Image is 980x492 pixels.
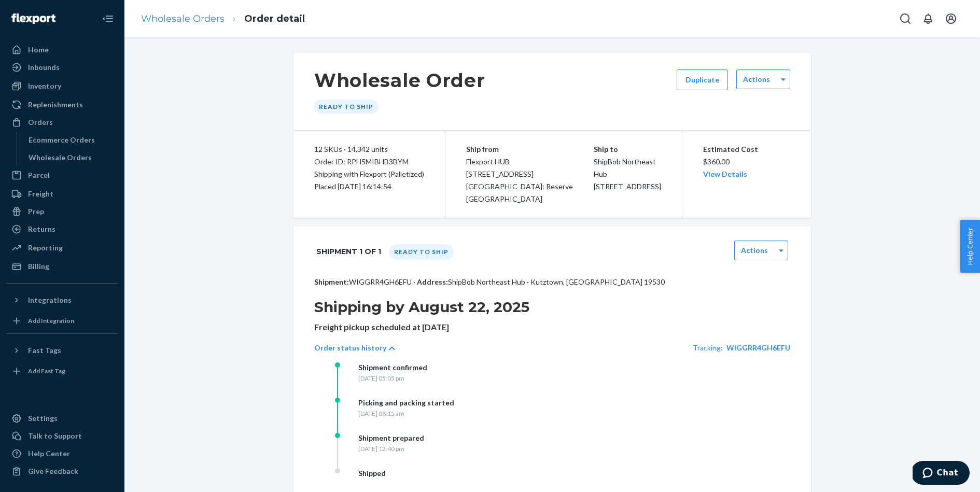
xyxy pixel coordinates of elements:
button: Integrations [6,292,118,308]
div: [DATE] 05:05 pm [358,374,427,383]
p: Order status history [314,343,386,353]
a: Replenishments [6,96,118,113]
iframe: Opens a widget where you can chat to one of our agents [913,461,970,487]
a: Reporting [6,240,118,256]
span: Tracking: [693,343,723,352]
div: Ready to ship [314,100,378,114]
a: Orders [6,114,118,131]
div: Ready to ship [389,244,453,260]
div: Settings [28,413,58,424]
p: Estimated Cost [703,143,791,156]
div: Integrations [28,295,72,305]
div: Give Feedback [28,466,78,476]
h1: Wholesale Order [314,69,485,91]
button: Give Feedback [6,463,118,480]
div: [DATE] 12:40 pm [358,444,424,453]
div: Picking and packing started [358,398,454,408]
div: Billing [28,261,49,272]
label: Actions [741,245,768,256]
p: Ship from [466,143,594,156]
ol: breadcrumbs [133,4,313,34]
a: Add Fast Tag [6,363,118,379]
span: Shipment: [314,277,349,286]
img: Flexport logo [11,13,55,24]
h1: Shipment 1 of 1 [316,241,381,262]
a: Wholesale Orders [141,13,225,24]
div: Order ID: RPH5MIBHB3BYM [314,156,424,168]
label: Actions [743,74,770,85]
div: Add Integration [28,316,74,325]
a: Freight [6,186,118,202]
button: Duplicate [677,69,728,90]
div: Add Fast Tag [28,367,65,375]
div: Fast Tags [28,345,61,356]
a: Parcel [6,167,118,184]
div: Prep [28,206,44,217]
a: WIGGRR4GH6EFU [726,343,790,352]
div: Orders [28,117,53,128]
button: Open notifications [918,8,939,29]
div: Parcel [28,170,50,180]
button: Help Center [960,220,980,273]
div: Replenishments [28,100,83,110]
div: Talk to Support [28,431,82,441]
div: $360.00 [703,143,791,180]
button: Open account menu [941,8,961,29]
a: Wholesale Orders [23,149,119,166]
a: Add Integration [6,313,118,329]
a: Prep [6,203,118,220]
p: WIGGRR4GH6EFU · ShipBob Northeast Hub · Kutztown, [GEOGRAPHIC_DATA] 19530 [314,277,790,287]
a: Order detail [244,13,305,24]
p: Freight pickup scheduled at [DATE] [314,321,790,333]
p: Ship to [594,143,661,156]
a: Settings [6,410,118,427]
div: Home [28,45,49,55]
div: Shipment confirmed [358,362,427,373]
span: ShipBob Northeast Hub [STREET_ADDRESS] [594,157,661,191]
div: Reporting [28,243,63,253]
div: [DATE] 08:15 am [358,409,454,418]
div: Inbounds [28,62,60,73]
div: 12 SKUs · 14,342 units [314,143,424,156]
div: Help Center [28,448,70,459]
div: Shipment prepared [358,433,424,443]
a: Inventory [6,78,118,94]
span: Flexport HUB [STREET_ADDRESS][GEOGRAPHIC_DATA]: Reserve [GEOGRAPHIC_DATA] [466,157,573,203]
a: Returns [6,221,118,237]
a: Billing [6,258,118,275]
a: Ecommerce Orders [23,132,119,148]
button: Close Navigation [97,8,118,29]
button: Fast Tags [6,342,118,359]
a: Home [6,41,118,58]
div: Wholesale Orders [29,152,92,163]
span: Address: [417,277,448,286]
div: Freight [28,189,53,199]
a: Help Center [6,445,118,462]
a: Inbounds [6,59,118,76]
button: Talk to Support [6,428,118,444]
p: Shipping with Flexport (Palletized) [314,168,424,180]
div: Placed [DATE] 16:14:54 [314,180,424,193]
div: Returns [28,224,55,234]
h1: Shipping by August 22, 2025 [314,298,790,316]
div: Shipped [358,468,386,479]
div: Ecommerce Orders [29,135,95,145]
a: View Details [703,170,747,178]
button: Open Search Box [895,8,916,29]
div: Inventory [28,81,61,91]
